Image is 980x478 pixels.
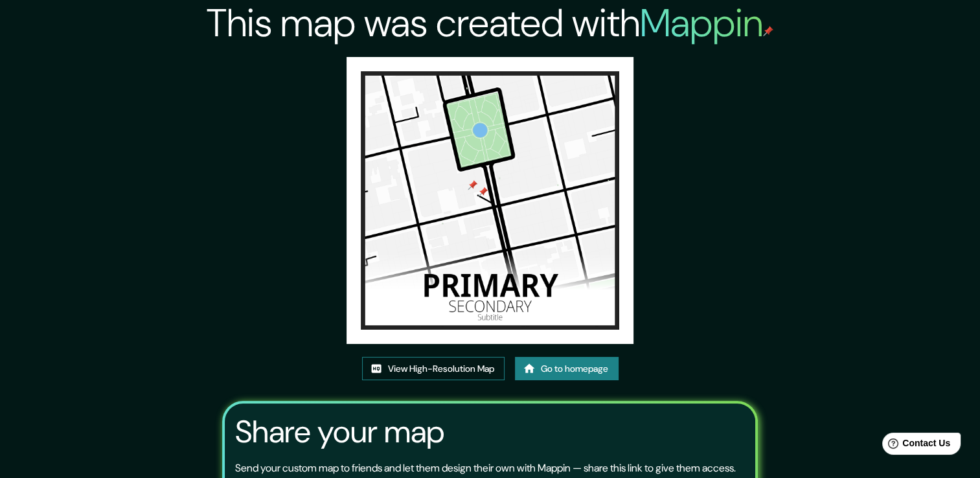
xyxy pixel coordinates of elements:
[362,357,505,381] a: View High-Resolution Map
[865,427,966,464] iframe: Help widget launcher
[235,414,444,450] h3: Share your map
[763,26,773,36] img: mappin-pin
[347,57,633,344] img: created-map
[235,461,736,476] p: Send your custom map to friends and let them design their own with Mappin — share this link to gi...
[515,357,619,381] a: Go to homepage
